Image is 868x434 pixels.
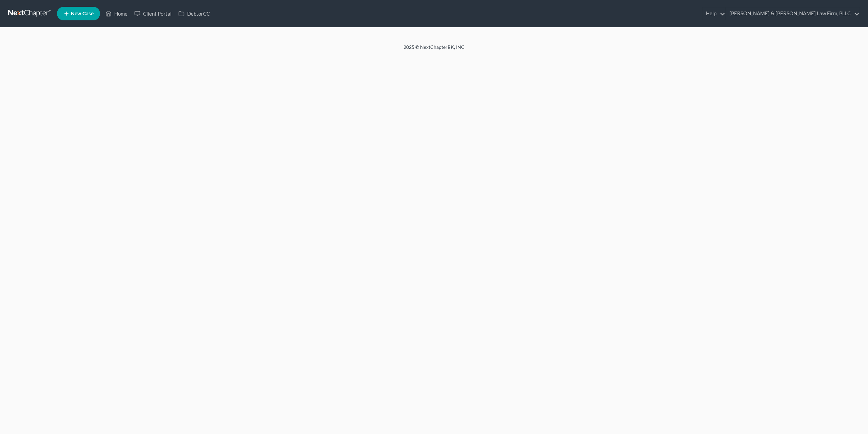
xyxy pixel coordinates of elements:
[241,44,627,56] div: 2025 © NextChapterBK, INC
[102,7,131,20] a: Home
[175,7,213,20] a: DebtorCC
[131,7,175,20] a: Client Portal
[703,7,725,20] a: Help
[57,7,100,20] new-legal-case-button: New Case
[726,7,860,20] a: [PERSON_NAME] & [PERSON_NAME] Law Firm, PLLC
